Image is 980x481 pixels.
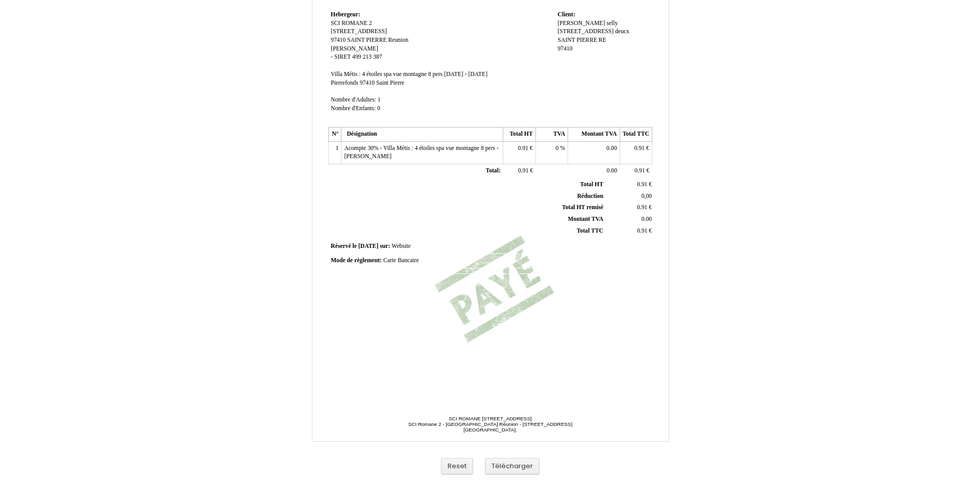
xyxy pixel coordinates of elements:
td: % [535,141,568,164]
td: € [605,179,654,190]
button: Télécharger [485,458,540,475]
td: € [503,141,535,164]
span: 0,00 [642,193,652,199]
iframe: Chat [937,435,972,473]
span: 97410 [360,80,375,86]
span: 0.00 [607,167,617,174]
span: sur: [380,243,390,249]
span: Hebergeur: [331,11,360,18]
th: TVA [535,128,568,142]
span: Carte Bancaire [383,257,419,264]
span: SIRET 499 213 387 [334,54,382,60]
th: Total HT [503,128,535,142]
span: Mode de règlement: [331,257,382,264]
button: Ouvrir le widget de chat LiveChat [8,4,39,35]
span: 0 [377,105,380,112]
span: Pierrefonds [331,80,358,86]
span: Reunion [388,37,409,43]
span: Total TTC [577,227,603,234]
span: Total HT remisé [562,204,603,211]
span: SAINT PIERRE [347,37,386,43]
span: SAINT PIERRE [557,37,597,43]
td: 1 [329,141,341,164]
span: SCI Romane 2 - [GEOGRAPHIC_DATA] Réunion - [STREET_ADDRESS] [GEOGRAPHIC_DATA]. [408,421,572,433]
span: 0 [556,145,559,151]
span: 0.00 [642,216,652,222]
span: Nombre d'Enfants: [331,105,376,112]
span: 97410 [557,45,572,52]
span: Montant TVA [568,216,603,222]
span: 0.91 [637,204,647,211]
span: selly [606,20,618,27]
span: [STREET_ADDRESS] [331,28,387,35]
span: 0.00 [606,145,617,151]
span: Website [391,243,410,249]
th: Montant TVA [568,128,620,142]
th: Total TTC [620,128,652,142]
td: € [503,164,535,179]
span: Saint Pierre [376,80,404,86]
span: 0.91 [518,145,528,151]
button: Reset [441,458,473,475]
span: Nombre d'Adultes: [331,96,376,103]
td: € [605,225,654,237]
span: [PERSON_NAME] [557,20,605,27]
span: RE [599,37,606,43]
span: Acompte 30% - Villa Métis : 4 étoiles spa vue montagne 8 pers - [PERSON_NAME] [344,145,499,160]
span: Réservé le [331,243,357,249]
span: Total HT [580,181,603,188]
span: Total: [485,167,500,174]
span: 0.91 [634,145,645,151]
span: [DATE] [358,243,378,249]
span: Villa Métis : 4 étoiles spa vue montagne 8 pers [331,71,443,78]
span: - [331,54,333,60]
span: 0.91 [637,227,647,234]
th: N° [329,128,341,142]
span: 0.91 [518,167,528,174]
th: Désignation [341,128,503,142]
span: SCI ROMANE 2 [331,20,372,27]
span: 97410 [331,37,346,43]
td: € [620,141,652,164]
span: [STREET_ADDRESS] deucx [557,28,629,35]
span: [DATE] - [DATE] [444,71,487,78]
td: € [605,202,654,214]
td: € [620,164,652,179]
span: 0.91 [637,181,647,188]
span: 0.91 [634,167,645,174]
span: [PERSON_NAME] [331,45,378,52]
span: 1 [378,96,381,103]
span: Réduction [577,193,603,199]
span: Client: [557,11,575,18]
span: SCI ROMANE [STREET_ADDRESS] [449,416,531,421]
